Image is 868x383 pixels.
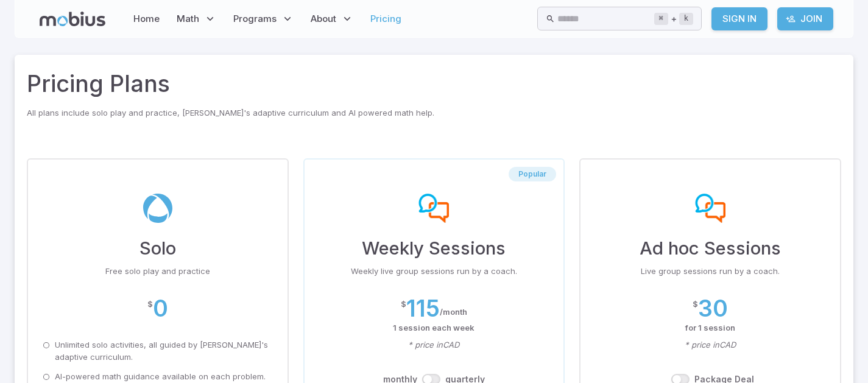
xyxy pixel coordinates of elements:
[130,5,163,33] a: Home
[233,12,277,26] span: Programs
[401,298,406,311] p: $
[698,295,728,322] h2: 30
[55,339,273,364] p: Unlimited solo activities, all guided by [PERSON_NAME]'s adaptive curriculum.
[711,7,767,30] a: Sign In
[654,12,693,26] div: +
[319,235,549,262] h3: Weekly Sessions
[311,12,336,26] span: About
[654,13,668,25] kbd: ⌘
[27,67,841,101] h2: Pricing Plans
[177,12,199,26] span: Math
[418,194,449,223] img: weekly-sessions-plan-img
[143,194,173,223] img: solo-plan-img
[595,339,825,351] p: * price in CAD
[679,13,693,25] kbd: k
[319,322,549,334] p: 1 session each week
[43,235,273,262] h3: Solo
[693,298,698,311] p: $
[27,107,841,119] p: All plans include solo play and practice, [PERSON_NAME]'s adaptive curriculum and AI powered math...
[43,265,273,278] p: Free solo play and practice
[595,322,825,334] p: for 1 session
[406,295,440,322] h2: 115
[440,306,467,318] p: / month
[55,371,266,383] p: AI-powered math guidance available on each problem.
[595,265,825,278] p: Live group sessions run by a coach.
[319,339,549,351] p: * price in CAD
[509,169,556,179] span: Popular
[367,5,405,33] a: Pricing
[153,295,168,322] h2: 0
[695,194,725,223] img: ad-hoc sessions-plan-img
[595,235,825,262] h3: Ad hoc Sessions
[319,265,549,278] p: Weekly live group sessions run by a coach.
[147,298,153,311] p: $
[777,7,833,30] a: Join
